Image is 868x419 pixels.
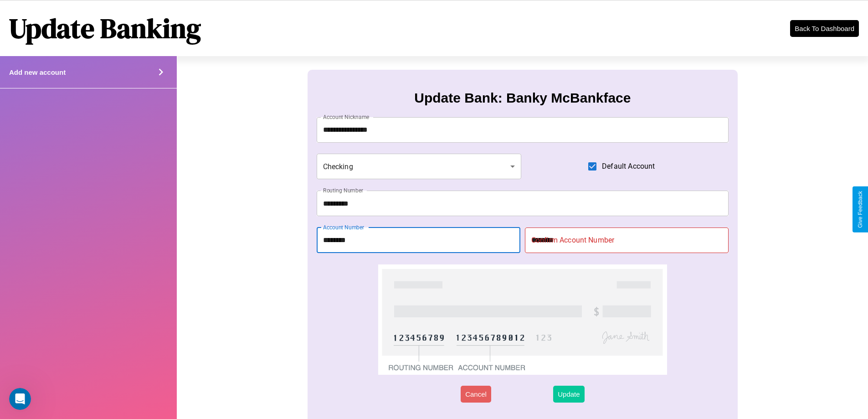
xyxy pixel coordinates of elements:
[323,186,363,194] label: Routing Number
[414,90,631,106] h3: Update Bank: Banky McBankface
[323,223,364,231] label: Account Number
[323,113,370,121] label: Account Nickname
[9,68,66,76] h4: Add new account
[317,154,522,179] div: Checking
[9,10,201,47] h1: Update Banking
[790,20,859,37] button: Back To Dashboard
[378,264,667,375] img: check
[857,191,863,228] div: Give Feedback
[461,386,491,403] button: Cancel
[602,161,655,172] span: Default Account
[9,388,31,410] iframe: Intercom live chat
[553,386,584,403] button: Update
